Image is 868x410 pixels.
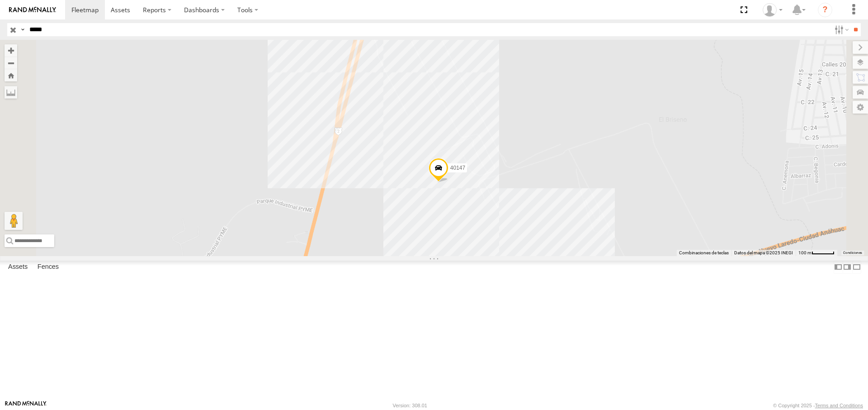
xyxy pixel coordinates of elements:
[852,261,861,274] label: Hide Summary Table
[815,403,863,408] a: Terms and Conditions
[834,261,843,274] label: Dock Summary Table to the Left
[5,69,17,81] button: Zoom Home
[853,101,868,114] label: Map Settings
[5,86,17,99] label: Measure
[5,401,47,410] a: Visit our Website
[393,403,427,408] div: Version: 308.01
[818,3,832,17] i: ?
[843,261,852,274] label: Dock Summary Table to the Right
[19,23,26,36] label: Search Query
[5,212,23,230] button: Arrastra el hombrecito naranja al mapa para abrir Street View
[679,250,729,256] button: Combinaciones de teclas
[734,250,793,255] span: Datos del mapa ©2025 INEGI
[9,7,56,13] img: rand-logo.svg
[5,57,17,69] button: Zoom out
[33,261,63,274] label: Fences
[5,44,17,57] button: Zoom in
[798,250,811,255] span: 100 m
[4,261,32,274] label: Assets
[773,403,863,408] div: © Copyright 2025 -
[831,23,850,36] label: Search Filter Options
[759,3,786,17] div: Juan Lopez
[796,250,837,256] button: Escala del mapa: 100 m por 47 píxeles
[450,165,465,171] span: 40147
[843,251,862,254] a: Condiciones (se abre en una nueva pestaña)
